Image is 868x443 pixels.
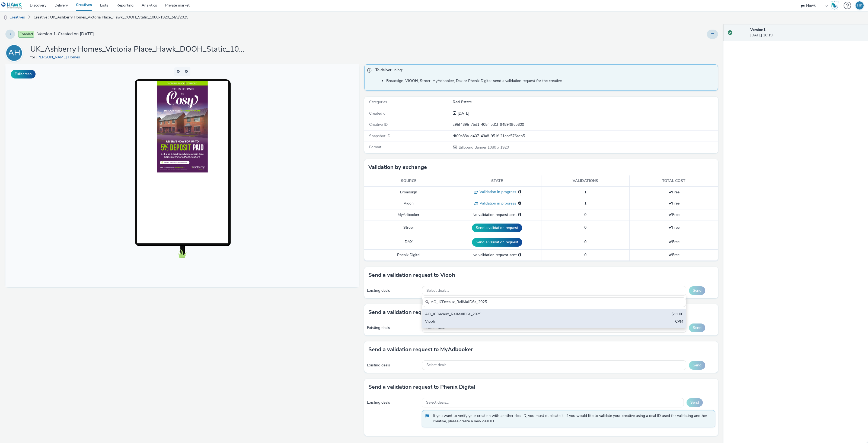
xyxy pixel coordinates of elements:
div: Existing deals [367,288,419,293]
a: Creative : UK_Ashberry Homes_Victoria Place_Hawk_DOOH_Static_1080x1920_24/9/2025 [31,11,191,24]
div: Existing deals [367,325,419,331]
button: Send [689,361,705,370]
span: 0 [584,239,586,244]
span: Select deals... [426,363,449,367]
td: Broadsign [364,187,453,198]
span: Free [668,239,679,244]
div: df00a83a-d407-43a8-951f-21eae576acb5 [453,133,717,139]
img: Advertisement preview [151,17,202,108]
span: To deliver using: [375,67,712,74]
div: Existing deals [367,363,419,368]
h3: Send a validation request to Phenix Digital [368,383,475,391]
span: for [30,55,36,60]
span: Free [668,212,679,217]
span: Format [369,144,381,150]
a: Hawk Academy [831,1,841,10]
h3: Send a validation request to Broadsign [368,308,466,316]
div: AH [8,45,20,61]
span: Select deals... [426,288,449,293]
span: 0 [584,252,586,257]
div: HK [857,1,862,10]
div: Existing deals [367,400,419,405]
td: MyAdbooker [364,209,453,221]
div: Please select a deal below and click on Send to send a validation request to MyAdbooker. [518,212,521,218]
span: Snapshot ID [369,133,390,139]
li: Broadsign, VIOOH, Stroer, MyAdbooker, Dax or Phenix Digital: send a validation request for the cr... [386,78,715,84]
div: AO_JCDecaux_RailMallD6s_2025 [425,312,596,318]
span: If you want to verify your creation with another deal ID, you must duplicate it. If you would lik... [433,413,710,424]
span: Free [668,252,679,257]
button: Send a validation request [472,224,522,232]
button: Send a validation request [472,238,522,247]
span: [DATE] [457,111,469,116]
span: Free [668,225,679,230]
button: Send [689,323,705,332]
div: No validation request sent [456,212,538,218]
h3: Send a validation request to Viooh [368,271,455,279]
button: Send [689,286,705,295]
span: Version 1 - Created on [DATE] [37,31,94,37]
strong: Version 1 [750,27,765,32]
a: [PERSON_NAME] Homes [36,55,82,60]
span: Select deals... [426,400,449,405]
div: Please select a deal below and click on Send to send a validation request to Phenix Digital. [518,252,521,258]
a: AH [5,50,25,55]
img: undefined Logo [1,2,22,9]
span: 0 [584,225,586,230]
span: 1080 x 1920 [458,145,509,150]
span: Select deals... [426,326,449,330]
td: DAX [364,235,453,249]
span: 1 [584,190,586,195]
span: Free [668,201,679,206]
span: Created on [369,111,388,116]
div: $11.00 [672,312,683,318]
span: Creative ID [369,122,388,127]
td: Stroer [364,221,453,235]
button: Fullscreen [11,70,36,78]
span: Enabled [18,31,34,38]
th: Total cost [630,175,718,187]
div: Creation 24 September 2025, 18:19 [457,111,469,116]
td: Phenix Digital [364,249,453,260]
div: Viooh [425,319,596,325]
th: State [453,175,541,187]
div: No validation request sent [456,252,538,258]
input: Search...... [422,297,686,307]
div: [DATE] 18:19 [750,27,864,38]
span: Validation in progress [478,189,516,194]
th: Validations [541,175,630,187]
img: dooh [3,15,8,20]
td: Viooh [364,198,453,209]
span: Categories [369,99,387,105]
h1: UK_Ashberry Homes_Victoria Place_Hawk_DOOH_Static_1080x1920_24/9/2025 [30,44,247,55]
h3: Send a validation request to MyAdbooker [368,345,473,354]
img: Hawk Academy [831,1,839,10]
span: Billboard Banner [459,145,487,150]
button: Send [687,398,703,407]
span: 0 [584,212,586,217]
th: Source [364,175,453,187]
h3: Validation by exchange [368,163,427,171]
span: Free [668,190,679,195]
span: 1 [584,201,586,206]
div: CPM [675,319,683,325]
div: c95f4895-7bd1-405f-bd1f-9489f9feb800 [453,122,717,127]
span: Validation in progress [478,201,516,206]
div: Real Estate [453,99,717,105]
